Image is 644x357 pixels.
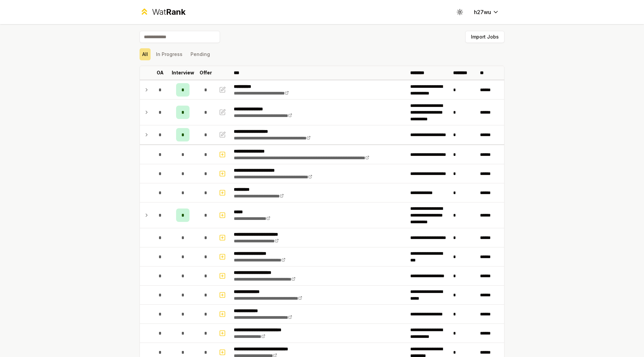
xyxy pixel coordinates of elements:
[469,6,504,18] button: h27wu
[153,48,185,60] button: In Progress
[157,69,164,76] p: OA
[140,48,151,60] button: All
[172,69,194,76] p: Interview
[166,7,185,17] span: Rank
[465,31,504,43] button: Import Jobs
[188,48,213,60] button: Pending
[152,7,185,17] div: Wat
[200,69,212,76] p: Offer
[140,7,185,17] a: WatRank
[474,8,491,16] span: h27wu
